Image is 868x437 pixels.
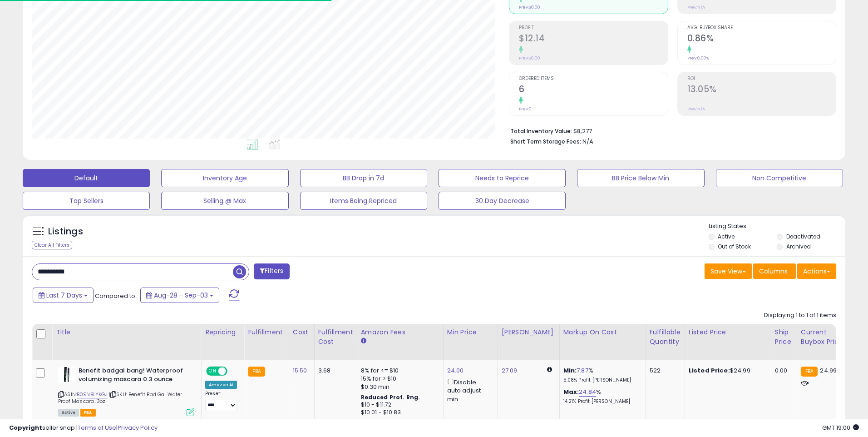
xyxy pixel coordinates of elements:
div: Min Price [447,328,494,337]
span: ROI [687,76,836,81]
div: 522 [650,367,678,375]
div: 8% for <= $10 [361,367,436,375]
div: Current Buybox Price [801,328,848,347]
span: | SKU: Benefit Bad Gal Water Proof Mascara .3oz [58,391,182,404]
b: Reduced Prof. Rng. [361,393,420,401]
small: Prev: $0.00 [519,5,540,10]
b: Short Term Storage Fees: [510,138,581,145]
div: Amazon AI [205,381,237,389]
div: $10 - $11.72 [361,401,436,409]
th: The percentage added to the cost of goods (COGS) that forms the calculator for Min & Max prices. [559,324,646,360]
a: 24.84 [579,387,596,397]
h2: 13.05% [687,84,836,96]
span: Avg. Buybox Share [687,25,836,30]
label: Out of Stock [718,243,751,250]
span: OFF [226,367,241,375]
div: Markup on Cost [563,328,642,337]
a: B09VBLYKGJ [77,391,108,398]
button: Columns [753,263,796,279]
button: Aug-28 - Sep-03 [140,288,219,303]
div: Displaying 1 to 1 of 1 items [764,311,836,320]
span: Ordered Items [519,76,667,81]
img: 31oWRrK3iiL._SL40_.jpg [58,367,76,382]
a: 24.00 [447,366,464,375]
button: Top Sellers [23,192,150,210]
div: Cost [293,328,311,337]
button: Inventory Age [161,169,288,187]
small: Prev: 0 [519,106,532,112]
div: Fulfillable Quantity [650,328,681,347]
a: Terms of Use [78,423,116,432]
button: Selling @ Max [161,192,288,210]
b: Listed Price: [689,366,730,375]
label: Active [718,233,735,240]
button: BB Drop in 7d [300,169,427,187]
div: 3.68 [318,367,350,375]
h2: $12.14 [519,33,667,45]
button: Filters [254,263,289,279]
div: Amazon Fees [361,328,439,337]
div: ASIN: [58,367,194,415]
p: 14.21% Profit [PERSON_NAME] [563,398,639,405]
p: Listing States: [709,222,845,231]
b: Benefit badgal bang! Waterproof volumizing mascara 0.3 ounce [79,367,189,386]
span: Columns [759,267,788,276]
a: Privacy Policy [118,423,158,432]
a: 7.87 [577,366,588,375]
div: Ship Price [775,328,793,347]
span: Compared to: [95,292,137,300]
small: Prev: N/A [687,106,705,112]
span: ON [207,367,218,375]
div: Repricing [205,328,240,337]
span: 2025-09-11 19:00 GMT [822,423,859,432]
label: Deactivated [786,233,820,240]
span: Profit [519,25,667,30]
div: $0.30 min [361,383,436,391]
small: Prev: N/A [687,5,705,10]
button: Last 7 Days [33,288,94,303]
div: Preset: [205,391,237,411]
div: Fulfillment [248,328,285,337]
span: FBA [80,409,96,417]
h5: Listings [48,225,83,238]
small: FBA [248,367,265,377]
a: 27.09 [502,366,518,375]
button: BB Price Below Min [577,169,704,187]
small: Prev: $0.00 [519,55,540,61]
div: Title [56,328,197,337]
b: Max: [563,387,579,396]
div: 0.00 [775,367,790,375]
label: Archived [786,243,811,250]
b: Min: [563,366,577,375]
li: $8,277 [510,125,829,136]
a: 15.50 [293,366,307,375]
span: Last 7 Days [46,291,82,300]
div: Listed Price [689,328,767,337]
div: $24.99 [689,367,764,375]
button: Save View [705,263,752,279]
div: [PERSON_NAME] [502,328,556,337]
button: Needs to Reprice [439,169,566,187]
p: 5.08% Profit [PERSON_NAME] [563,377,639,383]
button: Default [23,169,150,187]
h2: 6 [519,84,667,96]
button: Actions [797,263,836,279]
div: Clear All Filters [32,241,72,249]
div: 15% for > $10 [361,375,436,383]
small: Prev: 0.00% [687,55,709,61]
div: $10.01 - $10.83 [361,409,436,417]
small: FBA [801,367,818,377]
div: Disable auto adjust min [447,377,491,403]
button: Non Competitive [716,169,843,187]
button: 30 Day Decrease [439,192,566,210]
div: seller snap | | [9,424,158,432]
div: % [563,367,639,383]
span: N/A [582,137,593,146]
div: Fulfillment Cost [318,328,353,347]
b: Total Inventory Value: [510,127,572,135]
div: % [563,388,639,405]
h2: 0.86% [687,33,836,45]
span: All listings currently available for purchase on Amazon [58,409,79,417]
span: 24.99 [820,366,837,375]
small: Amazon Fees. [361,337,366,345]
